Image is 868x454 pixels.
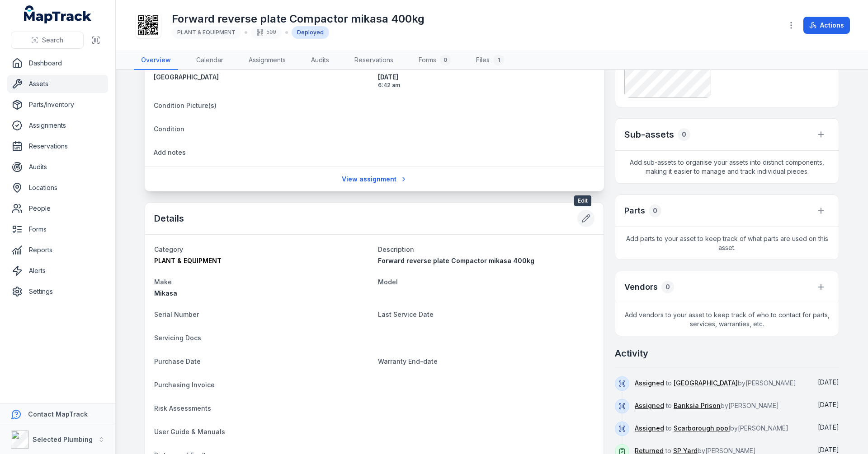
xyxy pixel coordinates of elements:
[7,116,108,134] a: Assignments
[189,51,231,70] a: Calendar
[154,257,222,264] span: PLANT & EQUIPMENT
[7,179,108,197] a: Locations
[635,424,664,433] a: Assigned
[7,220,108,238] a: Forms
[154,428,225,435] span: User Guide & Manuals
[42,36,63,45] span: Search
[635,379,796,387] span: to by [PERSON_NAME]
[469,51,511,70] a: Files1
[7,283,108,301] a: Settings
[154,310,199,318] span: Serial Number
[624,204,645,217] h3: Parts
[624,128,674,141] h2: Sub-assets
[378,310,434,318] span: Last Service Date
[28,410,88,418] strong: Contact MapTrack
[7,262,108,280] a: Alerts
[241,51,293,70] a: Assignments
[574,195,591,206] span: Edit
[154,334,201,342] span: Servicing Docs
[378,73,595,82] span: [DATE]
[304,51,336,70] a: Audits
[11,32,84,49] button: Search
[336,171,413,188] a: View assignment
[154,125,184,133] span: Condition
[818,423,839,431] span: [DATE]
[172,12,425,26] h1: Forward reverse plate Compactor mikasa 400kg
[378,246,414,253] span: Description
[177,29,236,36] span: PLANT & EQUIPMENT
[154,73,371,82] a: [GEOGRAPHIC_DATA]
[7,137,108,155] a: Reservations
[818,378,839,386] time: 9/18/2025, 6:42:33 AM
[7,96,108,114] a: Parts/Inventory
[635,379,664,388] a: Assigned
[154,102,217,109] span: Condition Picture(s)
[378,257,534,264] span: Forward reverse plate Compactor mikasa 400kg
[615,347,648,360] h2: Activity
[154,404,211,412] span: Risk Assessments
[33,435,93,443] strong: Selected Plumbing
[411,51,458,70] a: Forms0
[615,303,839,336] span: Add vendors to your asset to keep track of who to contact for parts, services, warranties, etc.
[154,289,177,297] span: Mikasa
[678,128,690,141] div: 0
[818,446,839,454] span: [DATE]
[624,281,658,293] h3: Vendors
[251,26,282,39] div: 500
[154,212,184,225] h2: Details
[818,446,839,454] time: 5/13/2025, 12:59:46 PM
[615,227,839,259] span: Add parts to your asset to keep track of what parts are used on this asset.
[635,402,779,409] span: to by [PERSON_NAME]
[378,82,595,89] span: 6:42 am
[154,73,219,81] span: [GEOGRAPHIC_DATA]
[154,246,183,253] span: Category
[674,401,721,410] a: Banksia Prison
[661,281,674,293] div: 0
[7,199,108,218] a: People
[378,73,595,89] time: 9/18/2025, 6:42:33 AM
[818,423,839,431] time: 7/1/2025, 8:21:16 AM
[347,51,401,70] a: Reservations
[649,204,661,217] div: 0
[154,148,186,156] span: Add notes
[635,424,788,432] span: to by [PERSON_NAME]
[7,75,108,93] a: Assets
[154,381,215,389] span: Purchasing Invoice
[7,241,108,259] a: Reports
[803,17,850,34] button: Actions
[818,401,839,408] time: 7/17/2025, 8:26:34 AM
[154,278,172,286] span: Make
[674,379,738,388] a: [GEOGRAPHIC_DATA]
[615,151,839,183] span: Add sub-assets to organise your assets into distinct components, making it easier to manage and t...
[378,357,438,365] span: Warranty End-date
[154,357,201,365] span: Purchase Date
[493,55,504,65] div: 1
[818,378,839,386] span: [DATE]
[24,5,92,23] a: MapTrack
[440,55,451,65] div: 0
[7,158,108,176] a: Audits
[818,401,839,408] span: [DATE]
[674,424,730,433] a: Scarborough pool
[635,401,664,410] a: Assigned
[292,26,329,39] div: Deployed
[134,51,178,70] a: Overview
[378,278,398,286] span: Model
[7,54,108,72] a: Dashboard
